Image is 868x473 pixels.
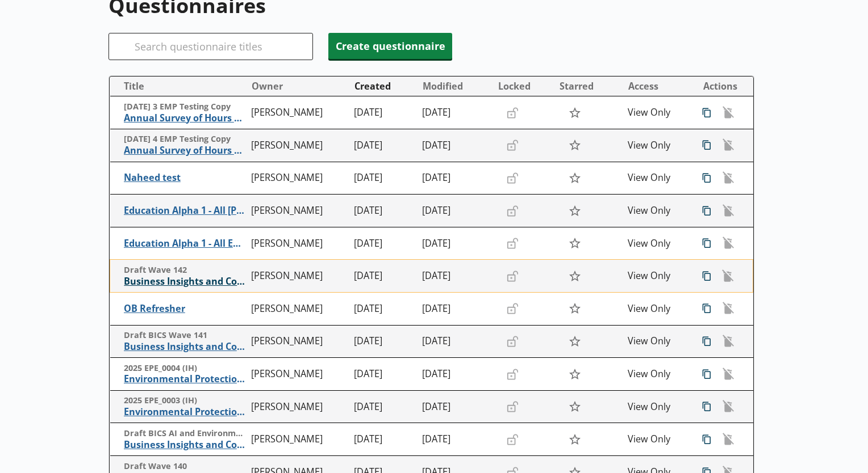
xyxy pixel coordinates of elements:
[124,102,247,112] span: [DATE] 3 EMP Testing Copy
[623,358,691,391] td: View Only
[562,233,587,254] button: Star
[691,77,753,96] th: Actions
[418,423,493,456] td: [DATE]
[349,96,418,129] td: [DATE]
[247,96,349,129] td: [PERSON_NAME]
[562,298,587,319] button: Star
[124,373,247,385] span: Environmental Protection Expenditure
[349,358,418,391] td: [DATE]
[494,77,554,95] button: Locked
[623,162,691,195] td: View Only
[349,195,418,227] td: [DATE]
[555,77,622,95] button: Starred
[623,260,691,293] td: View Only
[349,162,418,195] td: [DATE]
[623,96,691,129] td: View Only
[349,129,418,162] td: [DATE]
[349,325,418,358] td: [DATE]
[623,227,691,260] td: View Only
[247,227,349,260] td: [PERSON_NAME]
[124,461,247,472] span: Draft Wave 140
[562,331,587,352] button: Star
[247,325,349,358] td: [PERSON_NAME]
[562,363,587,385] button: Star
[562,102,587,124] button: Star
[418,260,493,293] td: [DATE]
[624,77,691,95] button: Access
[418,227,493,260] td: [DATE]
[418,325,493,358] td: [DATE]
[124,395,247,406] span: 2025 EPE_0003 (IH)
[349,293,418,326] td: [DATE]
[124,303,247,315] span: OB Refresher
[418,390,493,423] td: [DATE]
[418,77,492,95] button: Modified
[124,205,247,217] span: Education Alpha 1 - All [PERSON_NAME]
[247,293,349,326] td: [PERSON_NAME]
[124,265,246,276] span: Draft Wave 142
[562,429,587,450] button: Star
[124,145,247,157] span: Annual Survey of Hours and Earnings ([PERSON_NAME])
[349,423,418,456] td: [DATE]
[623,390,691,423] td: View Only
[418,129,493,162] td: [DATE]
[562,167,587,189] button: Star
[623,129,691,162] td: View Only
[328,33,452,59] button: Create questionnaire
[115,77,247,95] button: Title
[562,200,587,221] button: Star
[418,293,493,326] td: [DATE]
[349,260,418,293] td: [DATE]
[247,129,349,162] td: [PERSON_NAME]
[623,293,691,326] td: View Only
[623,195,691,227] td: View Only
[124,341,247,353] span: Business Insights and Conditions Survey (BICS)
[108,33,313,60] input: Search questionnaire titles
[247,195,349,227] td: [PERSON_NAME]
[247,358,349,391] td: [PERSON_NAME]
[623,325,691,358] td: View Only
[124,134,247,145] span: [DATE] 4 EMP Testing Copy
[124,439,247,451] span: Business Insights and Conditions Survey (BICS)
[418,358,493,391] td: [DATE]
[247,162,349,195] td: [PERSON_NAME]
[124,238,247,250] span: Education Alpha 1 - All EWNI quals
[350,77,417,95] button: Created
[247,423,349,456] td: [PERSON_NAME]
[247,390,349,423] td: [PERSON_NAME]
[349,390,418,423] td: [DATE]
[124,112,247,124] span: Annual Survey of Hours and Earnings ([PERSON_NAME])
[418,195,493,227] td: [DATE]
[124,172,247,184] span: Naheed test
[247,77,349,95] button: Owner
[562,396,587,417] button: Star
[562,265,587,287] button: Star
[349,227,418,260] td: [DATE]
[418,96,493,129] td: [DATE]
[124,276,246,288] span: Business Insights and Conditions Survey (BICS)
[562,134,587,156] button: Star
[124,406,247,418] span: Environmental Protection Expenditure
[247,260,349,293] td: [PERSON_NAME]
[124,363,247,374] span: 2025 EPE_0004 (IH)
[124,330,247,341] span: Draft BICS Wave 141
[124,428,247,439] span: Draft BICS AI and Environment questions
[418,162,493,195] td: [DATE]
[623,423,691,456] td: View Only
